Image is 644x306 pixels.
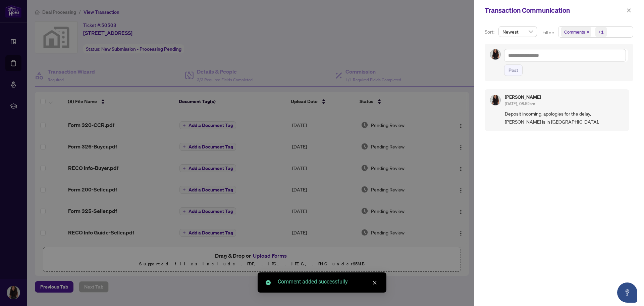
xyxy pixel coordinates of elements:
span: Comments [561,27,591,37]
div: Transaction Communication [485,5,625,15]
p: Sort: [485,28,496,36]
img: Profile Icon [490,49,500,59]
span: close [372,280,377,285]
span: Comments [564,29,585,35]
span: Deposit incoming, apologies for the delay, [PERSON_NAME] is in [GEOGRAPHIC_DATA]. [505,110,624,126]
p: Filter: [542,29,555,36]
div: Comment added successfully [278,278,378,286]
a: Close [371,279,378,287]
div: +1 [598,29,604,35]
img: Profile Icon [490,95,500,105]
button: Open asap [617,282,637,303]
span: close [586,30,590,34]
button: Post [504,64,523,76]
span: [DATE], 08:52am [505,101,535,106]
span: Newest [502,27,533,37]
h5: [PERSON_NAME] [505,95,541,99]
span: close [627,8,631,13]
span: check-circle [266,280,271,285]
